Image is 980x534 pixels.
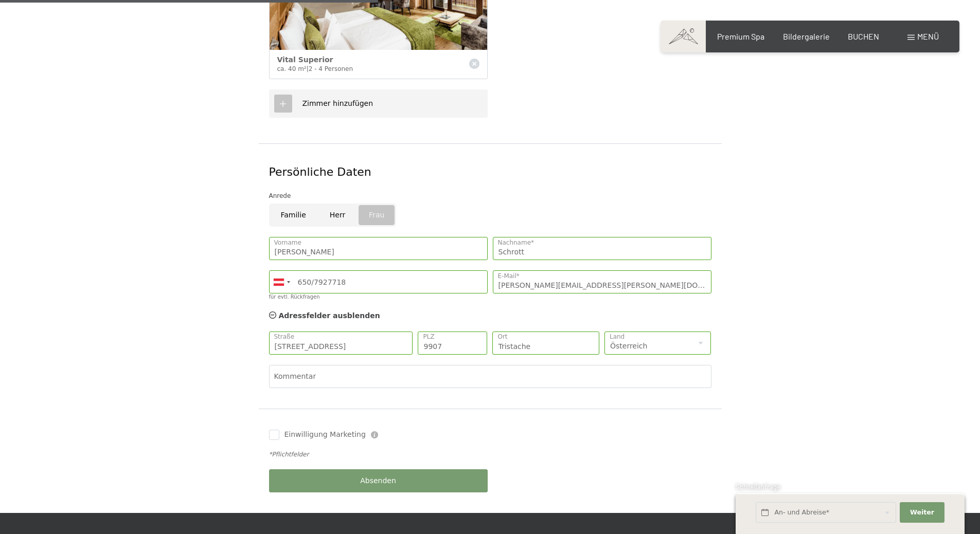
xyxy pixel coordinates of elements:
[269,164,711,180] div: Persönliche Daten
[277,56,333,64] span: Vital Superior
[269,450,711,459] div: *Pflichtfelder
[900,502,944,523] button: Weiter
[284,430,366,440] span: Einwilligung Marketing
[309,65,353,72] span: 2 - 4 Personen
[269,294,320,300] label: für evtl. Rückfragen
[307,65,309,72] span: |
[848,31,879,41] a: BUCHEN
[279,311,380,320] span: Adressfelder ausblenden
[736,483,780,491] span: Schnellanfrage
[277,65,307,72] span: ca. 40 m²
[269,191,711,201] div: Anrede
[783,31,830,41] a: Bildergalerie
[269,469,488,492] button: Absenden
[910,508,934,517] span: Weiter
[360,476,396,486] span: Absenden
[917,31,939,41] span: Menü
[302,99,373,107] span: Zimmer hinzufügen
[717,31,764,41] a: Premium Spa
[269,270,488,293] input: 0664 123456
[270,271,293,293] div: Austria (Österreich): +43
